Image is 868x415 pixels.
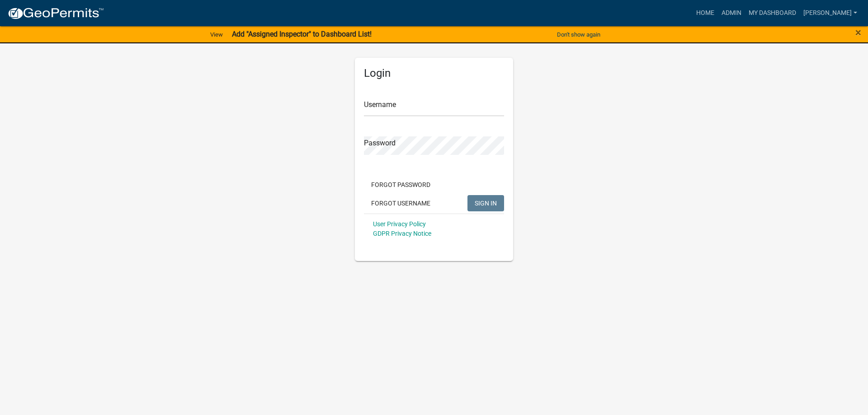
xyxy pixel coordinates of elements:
button: SIGN IN [467,195,504,211]
a: My Dashboard [745,5,800,22]
a: View [207,27,226,42]
span: × [855,26,861,39]
a: GDPR Privacy Notice [373,230,431,237]
h5: Login [364,67,504,80]
a: User Privacy Policy [373,220,426,228]
strong: Add "Assigned Inspector" to Dashboard List! [232,30,372,38]
button: Forgot Username [364,195,438,211]
button: Don't show again [553,27,604,42]
button: Close [855,27,861,38]
a: Admin [718,5,745,22]
a: Home [693,5,718,22]
a: [PERSON_NAME] [800,5,861,22]
button: Forgot Password [364,177,438,193]
span: SIGN IN [475,199,497,206]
